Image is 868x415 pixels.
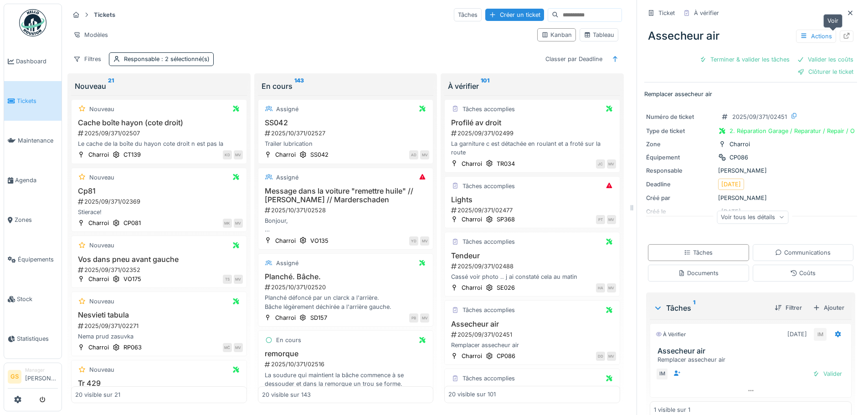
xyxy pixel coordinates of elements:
[75,139,243,148] div: Le cache de la boîte du hayon cote droit n est pas la
[262,216,430,234] div: Bonjour, [DATE] j’ai soudainement reçu un message dans la voiture indiquant que je devais probabl...
[646,180,714,189] div: Deadline
[77,322,243,330] div: 2025/09/371/02271
[646,153,714,162] div: Équipement
[89,365,114,374] div: Nouveau
[787,330,807,338] div: [DATE]
[717,210,788,224] div: Voir tous les détails
[596,283,605,292] div: HA
[17,295,58,303] span: Stock
[75,208,243,216] div: Stierace!
[409,236,418,246] div: YD
[89,173,114,182] div: Nouveau
[646,166,855,175] div: [PERSON_NAME]
[124,55,210,63] div: Responsable
[4,41,62,81] a: Dashboard
[275,313,296,322] div: Charroi
[123,343,142,352] div: RP063
[657,355,847,364] div: Remplacer assecheur air
[420,236,429,246] div: MV
[448,251,616,260] h3: Tendeur
[462,283,482,292] div: Charroi
[262,187,430,204] h3: Message dans la voiture "remettre huile" // [PERSON_NAME] // Marderschaden
[15,176,58,184] span: Agenda
[4,319,62,359] a: Statistiques
[462,159,482,168] div: Charroi
[448,81,616,92] div: À vérifier
[276,105,298,113] div: Assigné
[223,150,232,159] div: KD
[481,81,489,92] sup: 101
[223,219,232,228] div: MK
[809,302,848,314] div: Ajouter
[450,262,616,271] div: 2025/09/371/02488
[262,349,430,358] h3: remorque
[796,30,836,43] div: Actions
[607,283,616,292] div: MV
[88,343,109,352] div: Charroi
[696,53,793,66] div: Terminer & valider les tâches
[462,237,515,246] div: Tâches accomplies
[262,272,430,281] h3: Planché. Bâche.
[223,343,232,352] div: MČ
[89,297,114,306] div: Nouveau
[646,194,855,202] div: [PERSON_NAME]
[264,360,430,369] div: 2025/10/371/02516
[234,150,243,159] div: MV
[729,153,748,162] div: CP086
[25,367,58,374] div: Manager
[793,53,857,66] div: Valider les coûts
[69,52,105,66] div: Filtres
[89,105,114,113] div: Nouveau
[497,215,515,224] div: SP368
[721,180,741,189] div: [DATE]
[25,367,58,386] li: [PERSON_NAME]
[4,200,62,240] a: Zones
[18,255,58,264] span: Équipements
[294,81,304,92] sup: 143
[462,215,482,224] div: Charroi
[678,269,719,277] div: Documents
[123,219,141,227] div: CP081
[450,206,616,215] div: 2025/09/371/02477
[448,272,616,281] div: Cassé voir photo .. j ai constaté cela au matin
[234,219,243,228] div: MV
[732,113,787,121] div: 2025/09/371/02451
[656,368,668,380] div: IM
[310,236,329,245] div: VO135
[646,166,714,175] div: Responsable
[264,283,430,292] div: 2025/10/371/02520
[108,81,114,92] sup: 21
[276,173,298,182] div: Assigné
[262,390,311,399] div: 20 visible sur 143
[771,302,806,314] div: Filtrer
[19,9,46,36] img: Badge_color-CXgf-gQk.svg
[409,150,418,159] div: AD
[646,127,714,135] div: Type de ticket
[4,240,62,279] a: Équipements
[448,118,616,127] h3: Profilé av droit
[694,9,719,17] div: À vérifier
[485,9,544,21] div: Créer un ticket
[420,313,429,323] div: MV
[462,374,515,383] div: Tâches accomplies
[75,390,120,399] div: 20 visible sur 21
[653,302,767,313] div: Tâches
[541,52,606,66] div: Classer par Deadline
[729,140,750,149] div: Charroi
[18,136,58,145] span: Maintenance
[596,215,605,224] div: PT
[310,313,327,322] div: SD157
[264,206,430,215] div: 2025/10/371/02528
[607,159,616,169] div: MV
[541,31,572,39] div: Kanban
[88,219,109,227] div: Charroi
[223,275,232,284] div: TS
[607,215,616,224] div: MV
[262,139,430,148] div: Trailer lubrication
[809,368,846,380] div: Valider
[409,313,418,323] div: PB
[454,8,482,21] div: Tâches
[644,24,857,48] div: Assecheur air
[262,81,430,92] div: En cours
[75,379,243,388] h3: Tr 429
